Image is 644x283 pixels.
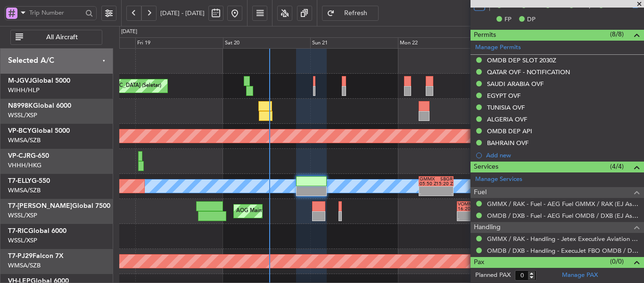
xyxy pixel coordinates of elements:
[322,6,379,21] button: Refresh
[8,153,31,159] span: VP-CJR
[486,151,639,159] div: Add new
[236,204,340,218] div: AOG Maint [GEOGRAPHIC_DATA] (Seletar)
[8,236,37,245] a: WSSL/XSP
[160,9,205,17] span: [DATE] - [DATE]
[436,181,453,186] div: 15:20 Z
[562,271,598,280] a: Manage PAX
[29,6,83,20] input: Trip Number
[8,253,64,259] a: T7-PJ29Falcon 7X
[420,191,436,196] div: -
[487,115,527,123] div: ALGERIA OVF
[8,261,41,270] a: WMSA/SZB
[223,37,310,49] div: Sat 20
[610,29,624,39] span: (8/8)
[487,92,520,100] div: EGYPT OVF
[8,77,70,84] a: M-JGVJGlobal 5000
[436,177,453,181] div: SBGR
[8,111,37,120] a: WSSL/XSP
[8,103,71,109] a: N8998KGlobal 6000
[475,271,511,280] label: Planned PAX
[610,162,624,172] span: (4/4)
[8,178,32,184] span: T7-ELLY
[474,187,487,198] span: Fuel
[474,257,484,268] span: Pax
[8,211,37,220] a: WSSL/XSP
[8,228,28,234] span: T7-RIC
[420,177,436,181] div: GMMX
[458,216,475,221] div: -
[487,247,639,255] a: OMDB / DXB - Handling - ExecuJet FBO OMDB / DXB
[8,178,50,184] a: T7-ELLYG-550
[487,139,528,147] div: BAHRAIN OVF
[504,15,512,25] span: FP
[25,34,99,41] span: All Aircraft
[487,103,525,111] div: TUNISIA OVF
[8,86,40,94] a: WIHH/HLP
[8,128,70,134] a: VP-BCYGlobal 5000
[337,10,375,17] span: Refresh
[487,80,544,88] div: SAUDI ARABIA OVF
[610,257,624,266] span: (0/0)
[458,206,475,211] div: 16:20 Z
[474,162,498,172] span: Services
[487,68,570,76] div: QATAR OVF - NOTIFICATION
[475,43,521,52] a: Manage Permits
[420,181,436,186] div: 05:50 Z
[487,235,639,243] a: GMMX / RAK - Handling - Jetex Executive Aviation GMMX / RAK
[8,228,66,234] a: T7-RICGlobal 6000
[475,175,522,184] a: Manage Services
[135,37,223,49] div: Fri 19
[487,127,532,135] div: OMDB DEP API
[474,30,496,41] span: Permits
[8,128,32,134] span: VP-BCY
[310,37,397,49] div: Sun 21
[8,136,41,145] a: WMSA/SZB
[8,203,72,209] span: T7-[PERSON_NAME]
[527,15,536,25] span: DP
[487,212,639,220] a: OMDB / DXB - Fuel - AEG Fuel OMDB / DXB (EJ Asia Only)
[8,186,41,195] a: WMSA/SZB
[8,203,110,209] a: T7-[PERSON_NAME]Global 7500
[8,153,49,159] a: VP-CJRG-650
[8,103,33,109] span: N8998K
[121,28,137,36] div: [DATE]
[474,222,501,233] span: Handling
[487,200,639,208] a: GMMX / RAK - Fuel - AEG Fuel GMMX / RAK (EJ Asia Only)
[487,56,556,64] div: OMDB DEP SLOT 2030Z
[10,30,102,45] button: All Aircraft
[8,161,41,170] a: VHHH/HKG
[8,77,32,84] span: M-JGVJ
[458,202,475,206] div: VOMM
[436,191,453,196] div: -
[8,253,33,259] span: T7-PJ29
[398,37,485,49] div: Mon 22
